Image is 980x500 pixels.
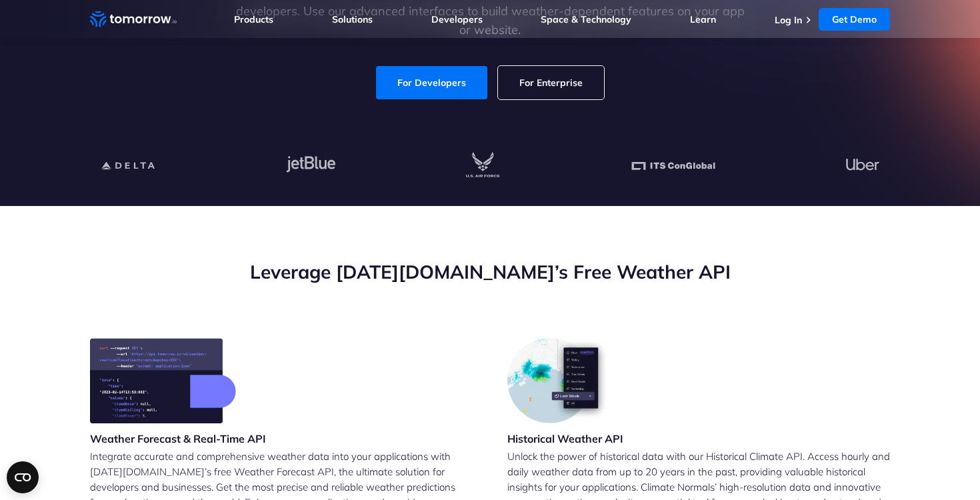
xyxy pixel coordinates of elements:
[498,66,604,99] a: For Enterprise
[819,8,890,31] a: Get Demo
[90,259,890,285] h2: Leverage [DATE][DOMAIN_NAME]’s Free Weather API
[431,13,483,25] a: Developers
[775,14,802,26] a: Log In
[234,13,273,25] a: Products
[507,431,623,446] h3: Historical Weather API
[7,461,39,493] button: Open CMP widget
[690,13,716,25] a: Learn
[541,13,631,25] a: Space & Technology
[90,9,177,29] a: Home link
[332,13,373,25] a: Solutions
[90,431,266,446] h3: Weather Forecast & Real-Time API
[376,66,487,99] a: For Developers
